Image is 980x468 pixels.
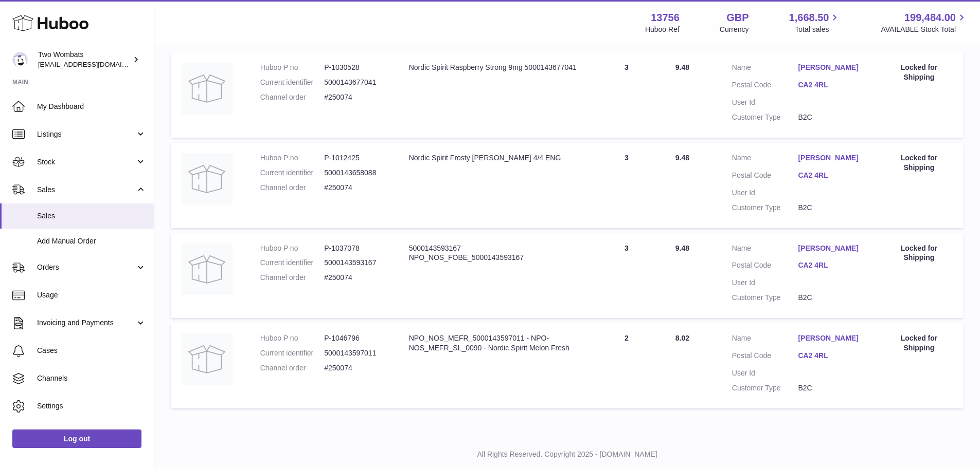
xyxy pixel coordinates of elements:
[726,11,749,25] strong: GBP
[163,450,972,459] p: All Rights Reserved. Copyright 2025 - [DOMAIN_NAME]
[260,244,324,253] dt: Huboo P no
[732,293,798,303] dt: Customer Type
[885,333,953,353] div: Locked for Shipping
[324,183,388,193] dd: #250074
[588,143,665,228] td: 3
[260,78,324,87] dt: Current identifier
[798,203,864,213] dd: B2C
[260,333,324,343] dt: Huboo P no
[409,333,578,353] div: NPO_NOS_MEFR_5000143597011 - NPO-NOS_MEFR_SL_0090 - Nordic Spirit Melon Fresh
[37,318,135,328] span: Invoicing and Payments
[324,273,388,283] dd: #250074
[260,168,324,178] dt: Current identifier
[732,153,798,165] dt: Name
[732,203,798,213] dt: Customer Type
[798,333,864,343] a: [PERSON_NAME]
[181,63,233,114] img: no-photo.jpg
[37,185,135,195] span: Sales
[798,80,864,90] a: CA2 4RL
[732,80,798,92] dt: Postal Code
[260,153,324,163] dt: Huboo P no
[260,348,324,358] dt: Current identifier
[409,153,578,163] div: Nordic Spirit Frosty [PERSON_NAME] 4/4 ENG
[732,368,798,378] dt: User Id
[324,348,388,358] dd: 5000143597011
[324,153,388,163] dd: P-1012425
[732,383,798,393] dt: Customer Type
[675,334,689,342] span: 8.02
[324,363,388,373] dd: #250074
[260,92,324,102] dt: Channel order
[732,333,798,346] dt: Name
[324,244,388,253] dd: P-1037078
[798,113,864,122] dd: B2C
[37,129,135,139] span: Listings
[798,293,864,303] dd: B2C
[37,263,135,272] span: Orders
[37,373,146,383] span: Channels
[881,25,968,34] span: AVAILABLE Stock Total
[675,63,689,71] span: 9.48
[181,244,233,295] img: no-photo.jpg
[798,244,864,253] a: [PERSON_NAME]
[38,60,151,68] span: [EMAIL_ADDRESS][DOMAIN_NAME]
[798,383,864,393] dd: B2C
[651,11,680,25] strong: 13756
[885,63,953,82] div: Locked for Shipping
[885,244,953,263] div: Locked for Shipping
[881,11,968,34] a: 199,484.00 AVAILABLE Stock Total
[38,50,131,69] div: Two Wombats
[37,236,146,246] span: Add Manual Order
[885,153,953,173] div: Locked for Shipping
[37,102,146,111] span: My Dashboard
[798,351,864,361] a: CA2 4RL
[260,183,324,193] dt: Channel order
[732,244,798,256] dt: Name
[12,429,141,448] a: Log out
[732,98,798,107] dt: User Id
[732,260,798,273] dt: Postal Code
[732,113,798,122] dt: Customer Type
[260,363,324,373] dt: Channel order
[37,346,146,355] span: Cases
[260,273,324,283] dt: Channel order
[37,401,146,411] span: Settings
[588,323,665,408] td: 2
[324,258,388,268] dd: 5000143593167
[795,25,841,34] span: Total sales
[645,25,680,34] div: Huboo Ref
[260,63,324,72] dt: Huboo P no
[675,154,689,162] span: 9.48
[409,63,578,72] div: Nordic Spirit Raspberry Strong 9mg 5000143677041
[324,168,388,178] dd: 5000143658088
[409,244,578,263] div: 5000143593167 NPO_NOS_FOBE_5000143593167
[798,63,864,72] a: [PERSON_NAME]
[720,25,749,34] div: Currency
[37,157,135,167] span: Stock
[260,258,324,268] dt: Current identifier
[904,11,956,25] span: 199,484.00
[732,63,798,75] dt: Name
[588,233,665,319] td: 3
[181,153,233,204] img: no-photo.jpg
[798,153,864,163] a: [PERSON_NAME]
[675,244,689,252] span: 9.48
[789,11,841,34] a: 1,668.50 Total sales
[324,78,388,87] dd: 5000143677041
[37,290,146,300] span: Usage
[324,63,388,72] dd: P-1030528
[798,171,864,180] a: CA2 4RL
[588,52,665,138] td: 3
[324,92,388,102] dd: #250074
[732,278,798,288] dt: User Id
[789,11,829,25] span: 1,668.50
[732,188,798,198] dt: User Id
[181,333,233,385] img: no-photo.jpg
[732,351,798,363] dt: Postal Code
[798,260,864,270] a: CA2 4RL
[324,333,388,343] dd: P-1046796
[12,52,28,67] img: internalAdmin-13756@internal.huboo.com
[37,211,146,221] span: Sales
[732,171,798,183] dt: Postal Code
